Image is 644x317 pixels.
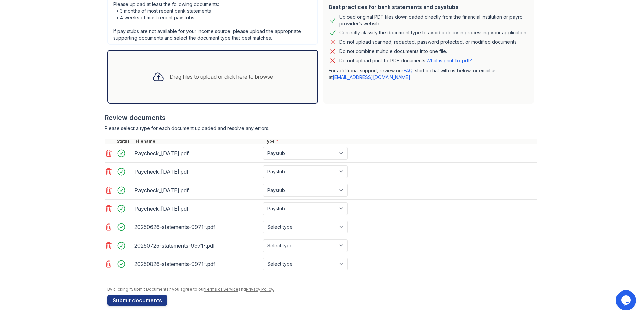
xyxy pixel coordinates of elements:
div: 20250826-statements-9971-.pdf [134,259,260,269]
div: Upload original PDF files downloaded directly from the financial institution or payroll provider’... [339,14,529,27]
div: 20250725-statements-9971-.pdf [134,240,260,251]
div: Paycheck_[DATE].pdf [134,148,260,159]
p: For additional support, review our , start a chat with us below, or email us at [329,67,529,81]
div: Correctly classify the document type to avoid a delay in processing your application. [339,29,527,37]
div: Filename [134,139,263,144]
div: By clicking "Submit Documents," you agree to our and [107,287,537,292]
a: Privacy Policy. [246,287,274,292]
div: Paycheck_[DATE].pdf [134,185,260,196]
a: [EMAIL_ADDRESS][DOMAIN_NAME] [333,74,410,80]
div: Please select a type for each document uploaded and resolve any errors. [105,125,537,132]
iframe: chat widget [616,290,637,310]
a: Terms of Service [204,287,238,292]
a: FAQ [404,68,412,73]
a: What is print-to-pdf? [426,58,472,63]
div: 20250626-statements-9971-.pdf [134,222,260,232]
div: Best practices for bank statements and paystubs [329,3,529,11]
p: Do not upload print-to-PDF documents. [339,57,472,64]
div: Paycheck_[DATE].pdf [134,166,260,177]
div: Type [263,139,537,144]
div: Do not combine multiple documents into one file. [339,47,447,55]
div: Drag files to upload or click here to browse [170,73,273,81]
div: Paycheck_[DATE].pdf [134,203,260,214]
button: Submit documents [107,295,167,306]
div: Review documents [105,113,537,122]
div: Do not upload scanned, redacted, password protected, or modified documents. [339,38,518,46]
div: Status [115,139,134,144]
